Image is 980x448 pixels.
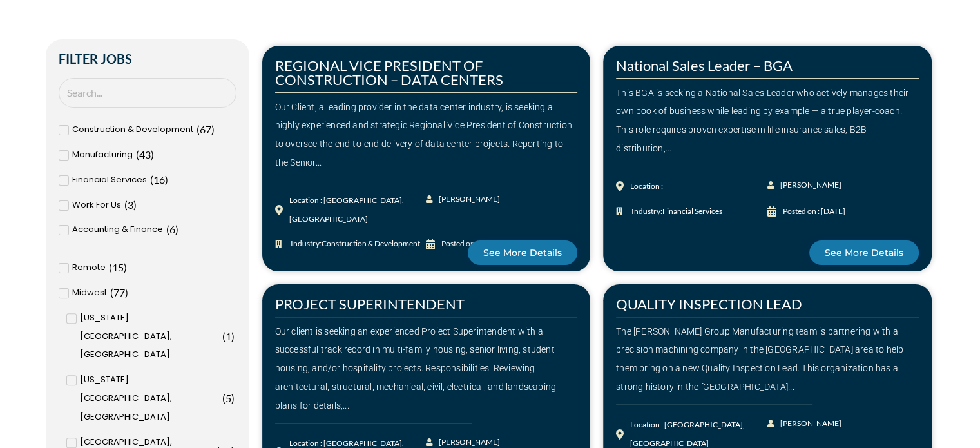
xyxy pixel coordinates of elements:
[809,240,919,265] a: See More Details
[211,123,215,135] span: )
[109,261,112,273] span: (
[616,295,802,313] a: QUALITY INSPECTION LEAD
[767,414,843,433] a: [PERSON_NAME]
[616,322,919,396] div: The [PERSON_NAME] Group Manufacturing team is partnering with a precision machining company in th...
[222,392,226,404] span: (
[112,261,124,273] span: 15
[72,284,107,302] span: Midwest
[150,173,153,186] span: (
[275,98,578,172] div: Our Client, a leading provider in the data center industry, is seeking a highly experienced and s...
[59,52,236,65] h2: Filter Jobs
[436,190,500,209] span: [PERSON_NAME]
[468,240,577,265] a: See More Details
[125,286,128,298] span: )
[80,309,219,364] span: [US_STATE][GEOGRAPHIC_DATA], [GEOGRAPHIC_DATA]
[72,196,121,215] span: Work For Us
[616,202,767,221] a: Industry:Financial Services
[275,57,503,88] a: REGIONAL VICE PRESIDENT OF CONSTRUCTION – DATA CENTERS
[72,146,133,164] span: Manufacturing
[226,392,231,404] span: 5
[426,190,501,209] a: [PERSON_NAME]
[616,57,793,74] a: National Sales Leader – BGA
[197,123,200,135] span: (
[169,223,175,235] span: 6
[200,123,211,135] span: 67
[226,330,231,342] span: 1
[231,392,235,404] span: )
[166,223,169,235] span: (
[153,173,165,186] span: 16
[59,78,236,108] input: Search Job
[80,371,219,426] span: [US_STATE][GEOGRAPHIC_DATA], [GEOGRAPHIC_DATA]
[151,148,154,161] span: )
[783,202,845,221] div: Posted on : [DATE]
[110,286,113,298] span: (
[275,322,578,415] div: Our client is seeking an experienced Project Superintendent with a successful track record in mul...
[128,199,133,211] span: 3
[825,248,903,257] span: See More Details
[630,177,663,196] div: Location :
[777,414,841,433] span: [PERSON_NAME]
[777,176,841,195] span: [PERSON_NAME]
[139,148,151,161] span: 43
[133,199,137,211] span: )
[72,121,193,139] span: Construction & Development
[483,248,562,257] span: See More Details
[165,173,168,186] span: )
[72,258,106,277] span: Remote
[289,191,427,229] div: Location : [GEOGRAPHIC_DATA], [GEOGRAPHIC_DATA]
[662,206,722,216] span: Financial Services
[616,84,919,158] div: This BGA is seeking a National Sales Leader who actively manages their own book of business while...
[175,223,178,235] span: )
[124,199,128,211] span: (
[222,330,226,342] span: (
[72,171,147,190] span: Financial Services
[136,148,139,161] span: (
[124,261,127,273] span: )
[628,202,722,221] span: Industry:
[113,286,125,298] span: 77
[231,330,235,342] span: )
[72,220,163,239] span: Accounting & Finance
[275,295,465,313] a: PROJECT SUPERINTENDENT
[767,176,843,195] a: [PERSON_NAME]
